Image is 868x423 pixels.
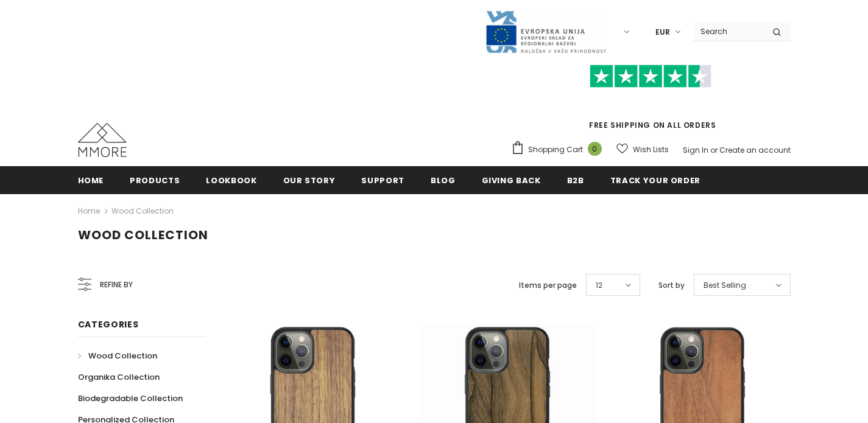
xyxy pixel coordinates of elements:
a: Home [78,166,104,194]
a: Shopping Cart 0 [511,141,608,159]
a: Products [130,166,180,194]
a: Our Story [283,166,336,194]
span: Home [78,175,104,186]
a: Home [78,204,100,218]
span: B2B [567,175,584,186]
a: Blog [431,166,456,194]
a: Biodegradable Collection [78,388,183,409]
input: Search Site [693,23,763,40]
span: Refine by [100,278,133,292]
iframe: Customer reviews powered by Trustpilot [511,88,791,119]
a: Javni Razpis [485,26,607,37]
a: B2B [567,166,584,194]
span: 0 [588,142,602,156]
img: Trust Pilot Stars [590,65,711,88]
span: Wood Collection [88,350,157,362]
label: Sort by [658,279,685,292]
span: Best Selling [704,279,746,292]
a: Giving back [482,166,541,194]
img: MMORE Cases [78,123,127,157]
a: Lookbook [206,166,256,194]
span: or [710,145,718,155]
span: support [361,175,404,186]
label: Items per page [519,279,577,292]
span: Wood Collection [78,226,208,243]
span: Shopping Cart [528,144,583,156]
span: Categories [78,318,139,330]
a: Organika Collection [78,366,160,388]
span: Wish Lists [633,144,669,156]
a: Wish Lists [616,139,669,160]
span: Products [130,175,180,186]
span: Organika Collection [78,371,160,383]
a: Wood Collection [78,345,157,366]
span: Blog [431,175,456,186]
span: Our Story [283,175,336,186]
span: Lookbook [206,175,256,186]
a: support [361,166,404,194]
img: Javni Razpis [485,10,607,54]
span: 12 [596,279,602,292]
a: Track your order [610,166,700,194]
a: Wood Collection [111,206,174,216]
a: Create an account [719,145,791,155]
span: FREE SHIPPING ON ALL ORDERS [511,70,791,130]
span: Track your order [610,175,700,186]
span: EUR [655,26,670,38]
span: Biodegradable Collection [78,393,183,404]
a: Sign In [683,145,708,155]
span: Giving back [482,175,541,186]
